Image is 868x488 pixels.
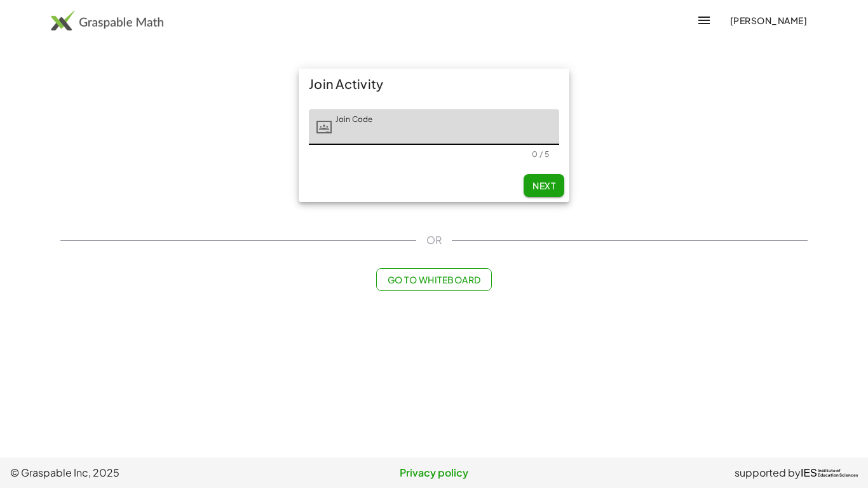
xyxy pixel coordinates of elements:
[801,465,858,480] a: IESInstitute ofEducation Sciences
[426,233,442,248] span: OR
[10,465,293,480] span: © Graspable Inc, 2025
[532,149,549,159] div: 0 / 5
[524,174,564,197] button: Next
[532,180,555,191] span: Next
[376,268,491,291] button: Go to Whiteboard
[719,9,817,32] button: [PERSON_NAME]
[801,467,817,479] span: IES
[818,469,858,478] span: Institute of Education Sciences
[735,465,801,480] span: supported by
[387,274,480,285] span: Go to Whiteboard
[293,465,576,480] a: Privacy policy
[299,69,569,99] div: Join Activity
[729,15,807,26] span: [PERSON_NAME]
